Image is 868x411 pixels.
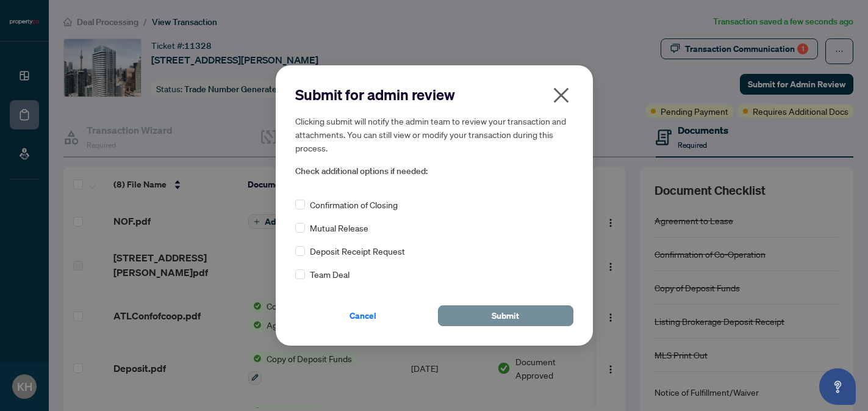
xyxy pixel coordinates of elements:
button: Open asap [819,368,856,405]
span: Mutual Release [310,221,368,235]
button: Cancel [295,305,431,326]
span: Confirmation of Closing [310,198,398,211]
span: Check additional options if needed: [295,164,573,178]
span: Submit [492,306,519,326]
span: close [551,85,571,105]
h5: Clicking submit will notify the admin team to review your transaction and attachments. You can st... [295,114,573,155]
button: Submit [438,305,573,326]
h2: Submit for admin review [295,85,573,104]
span: Cancel [350,306,376,326]
span: Deposit Receipt Request [310,244,405,258]
span: Team Deal [310,267,350,281]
